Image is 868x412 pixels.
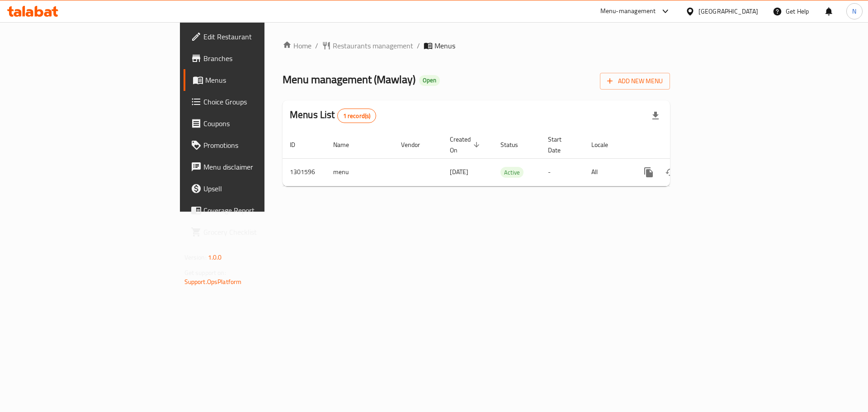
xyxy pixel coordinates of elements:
[500,139,530,150] span: Status
[322,40,413,51] a: Restaurants management
[184,26,325,47] a: Edit Restaurant
[417,40,420,51] li: /
[283,69,415,90] span: Menu management ( Mawlay )
[184,251,207,263] span: Version:
[203,205,318,216] span: Coverage Report
[203,183,318,194] span: Upsell
[600,6,656,17] div: Menu-management
[337,109,377,123] div: Total records count
[500,167,524,178] div: Active
[203,140,318,151] span: Promotions
[638,161,660,183] button: more
[184,113,325,134] a: Coupons
[290,108,376,123] h2: Menus List
[600,73,670,90] button: Add New Menu
[283,131,732,186] table: enhanced table
[203,96,318,107] span: Choice Groups
[607,76,663,87] span: Add New Menu
[584,158,631,186] td: All
[631,131,732,159] th: Actions
[203,53,318,64] span: Branches
[500,167,524,178] span: Active
[645,105,666,127] div: Export file
[333,139,361,150] span: Name
[184,69,325,91] a: Menus
[184,267,226,279] span: Get support on:
[541,158,584,186] td: -
[184,178,325,199] a: Upsell
[450,134,482,156] span: Created On
[205,75,318,85] span: Menus
[184,134,325,156] a: Promotions
[591,139,620,150] span: Locale
[184,199,325,221] a: Coverage Report
[203,118,318,129] span: Coupons
[283,40,670,51] nav: breadcrumb
[203,161,318,172] span: Menu disclaimer
[184,91,325,113] a: Choice Groups
[326,158,394,186] td: menu
[184,221,325,243] a: Grocery Checklist
[419,76,440,84] span: Open
[184,47,325,69] a: Branches
[852,6,856,16] span: N
[660,161,681,183] button: Change Status
[548,134,573,156] span: Start Date
[401,139,432,150] span: Vendor
[208,251,222,263] span: 1.0.0
[333,40,413,51] span: Restaurants management
[434,40,455,51] span: Menus
[450,166,468,178] span: [DATE]
[203,31,318,42] span: Edit Restaurant
[290,139,307,150] span: ID
[184,156,325,178] a: Menu disclaimer
[338,112,376,120] span: 1 record(s)
[184,276,242,288] a: Support.OpsPlatform
[203,227,318,237] span: Grocery Checklist
[419,75,440,86] div: Open
[698,6,758,16] div: [GEOGRAPHIC_DATA]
